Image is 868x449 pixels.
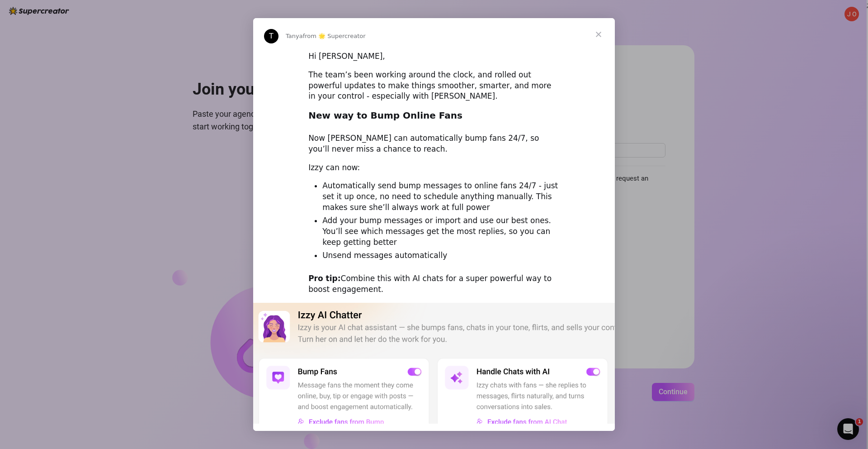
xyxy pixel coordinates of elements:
div: Now [PERSON_NAME] can automatically bump fans 24/7, so you’ll never miss a chance to reach. [308,133,560,155]
span: from 🌟 Supercreator [303,33,366,39]
li: Add your bump messages or import and use our best ones. You’ll see which messages get the most re... [322,215,560,248]
div: Profile image for Tanya [264,29,278,43]
span: Tanya [286,33,303,39]
div: Hi [PERSON_NAME], [308,51,560,62]
h2: New way to Bump Online Fans [308,110,560,126]
div: The team’s been working around the clock, and rolled out powerful updates to make things smoother... [308,70,560,102]
b: Pro tip: [308,274,340,283]
li: Unsend messages automatically [322,250,560,261]
div: Izzy can now: [308,162,560,173]
li: Automatically send bump messages to online fans 24/7 - just set it up once, no need to schedule a... [322,181,560,213]
span: Close [582,18,615,51]
div: Combine this with AI chats for a super powerful way to boost engagement. [308,273,560,295]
